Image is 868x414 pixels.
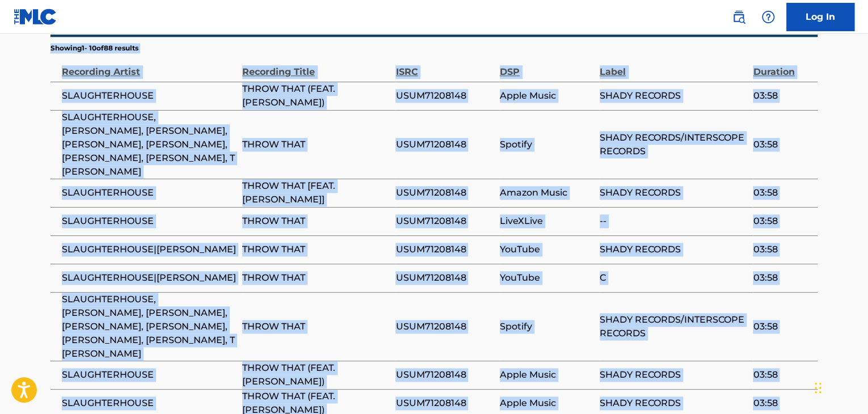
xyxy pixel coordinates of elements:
[500,214,594,228] span: LiveXLive
[242,53,390,79] div: Recording Title
[62,89,237,103] span: SLAUGHTERHOUSE
[62,293,237,361] span: SLAUGHTERHOUSE, [PERSON_NAME], [PERSON_NAME], [PERSON_NAME], [PERSON_NAME], [PERSON_NAME], [PERSO...
[62,271,237,285] span: SLAUGHTERHOUSE|[PERSON_NAME]
[500,186,594,200] span: Amazon Music
[62,243,237,256] span: SLAUGHTERHOUSE|[PERSON_NAME]
[50,43,138,53] p: Showing 1 - 10 of 88 results
[600,243,747,256] span: SHADY RECORDS
[732,10,745,24] img: search
[500,138,594,151] span: Spotify
[242,243,390,256] span: THROW THAT
[753,186,812,200] span: 03:58
[600,313,747,340] span: SHADY RECORDS/INTERSCOPE RECORDS
[395,271,494,285] span: USUM71208148
[14,9,57,25] img: MLC Logo
[761,10,775,24] img: help
[242,82,390,109] span: THROW THAT (FEAT. [PERSON_NAME])
[815,371,821,405] div: Drag
[242,271,390,285] span: THROW THAT
[62,214,237,228] span: SLAUGHTERHOUSE
[753,320,812,333] span: 03:58
[395,53,494,79] div: ISRC
[753,214,812,228] span: 03:58
[600,131,747,158] span: SHADY RECORDS/INTERSCOPE RECORDS
[600,186,747,200] span: SHADY RECORDS
[600,396,747,410] span: SHADY RECORDS
[727,6,750,28] a: Public Search
[395,243,494,256] span: USUM71208148
[62,396,237,410] span: SLAUGHTERHOUSE
[811,360,868,414] iframe: Chat Widget
[395,320,494,333] span: USUM71208148
[395,186,494,200] span: USUM71208148
[786,3,854,31] a: Log In
[753,271,812,285] span: 03:58
[753,138,812,151] span: 03:58
[753,368,812,382] span: 03:58
[242,138,390,151] span: THROW THAT
[62,53,237,79] div: Recording Artist
[500,271,594,285] span: YouTube
[500,89,594,103] span: Apple Music
[242,320,390,333] span: THROW THAT
[500,243,594,256] span: YouTube
[62,368,237,382] span: SLAUGHTERHOUSE
[62,186,237,200] span: SLAUGHTERHOUSE
[600,214,747,228] span: --
[757,6,779,28] div: Help
[395,396,494,410] span: USUM71208148
[242,361,390,388] span: THROW THAT (FEAT. [PERSON_NAME])
[242,214,390,228] span: THROW THAT
[600,89,747,103] span: SHADY RECORDS
[500,53,594,79] div: DSP
[753,89,812,103] span: 03:58
[600,53,747,79] div: Label
[242,179,390,206] span: THROW THAT [FEAT. [PERSON_NAME]]
[753,396,812,410] span: 03:58
[395,214,494,228] span: USUM71208148
[395,368,494,382] span: USUM71208148
[600,368,747,382] span: SHADY RECORDS
[500,320,594,333] span: Spotify
[500,368,594,382] span: Apple Music
[395,138,494,151] span: USUM71208148
[753,243,812,256] span: 03:58
[62,111,237,179] span: SLAUGHTERHOUSE, [PERSON_NAME], [PERSON_NAME], [PERSON_NAME], [PERSON_NAME], [PERSON_NAME], [PERSO...
[500,396,594,410] span: Apple Music
[395,89,494,103] span: USUM71208148
[600,271,747,285] span: C
[753,53,812,79] div: Duration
